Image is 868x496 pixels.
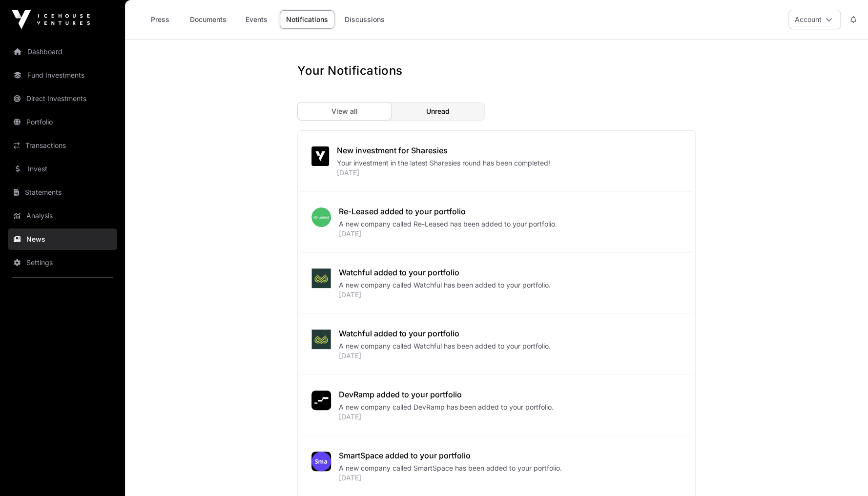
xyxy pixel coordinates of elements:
div: [DATE] [339,351,678,361]
a: Dashboard [8,41,117,62]
a: Transactions [8,135,117,156]
a: Watchful added to your portfolioA new company called Watchful has been added to your portfolio.[D... [298,253,695,314]
a: Events [237,10,276,29]
img: Icehouse Ventures Logo [12,10,90,29]
h1: Your Notifications [297,63,403,79]
div: Watchful added to your portfolio [339,267,678,278]
div: Re-Leased added to your portfolio [339,206,678,217]
div: SmartSpace added to your portfolio [339,450,678,461]
a: New investment for SharesiesYour investment in the latest Sharesies round has been completed![DATE] [298,131,695,192]
a: Portfolio [8,111,117,133]
div: A new company called DevRamp has been added to your portfolio. [339,402,678,412]
span: Unread [426,106,450,116]
a: Watchful added to your portfolioA new company called Watchful has been added to your portfolio.[D... [298,314,695,375]
a: Press [141,10,180,29]
div: [DATE] [339,290,678,300]
div: [DATE] [339,412,678,422]
img: iv-small-logo.svg [315,150,325,162]
a: Invest [8,158,117,180]
div: A new company called Watchful has been added to your portfolio. [339,341,678,351]
div: New investment for Sharesies [337,145,678,156]
a: Re-Leased added to your portfolioA new company called Re-Leased has been added to your portfolio.... [298,192,695,253]
img: watchful_ai_logo.jpeg [311,330,331,349]
a: DevRamp added to your portfolioA new company called DevRamp has been added to your portfolio.[DATE] [298,375,695,436]
img: watchful_ai_logo.jpeg [311,269,331,288]
a: Settings [8,252,117,273]
div: A new company called SmartSpace has been added to your portfolio. [339,463,678,473]
a: Discussions [338,10,391,29]
a: Statements [8,182,117,203]
a: Notifications [280,10,334,29]
a: Direct Investments [8,88,117,109]
img: smartspace398.png [311,452,331,471]
a: Analysis [8,205,117,227]
img: SVGs_DevRamp.svg [311,391,331,410]
div: A new company called Re-Leased has been added to your portfolio. [339,219,678,229]
div: [DATE] [339,473,678,483]
div: Your investment in the latest Sharesies round has been completed! [337,158,678,168]
button: Account [788,10,841,29]
iframe: Chat Widget [819,449,868,496]
a: News [8,228,117,250]
div: Watchful added to your portfolio [339,328,678,339]
img: download.png [311,207,331,227]
div: DevRamp added to your portfolio [339,389,678,400]
a: Fund Investments [8,64,117,86]
div: A new company called Watchful has been added to your portfolio. [339,280,678,290]
div: [DATE] [339,229,678,239]
div: [DATE] [337,168,678,178]
a: Documents [184,10,233,29]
